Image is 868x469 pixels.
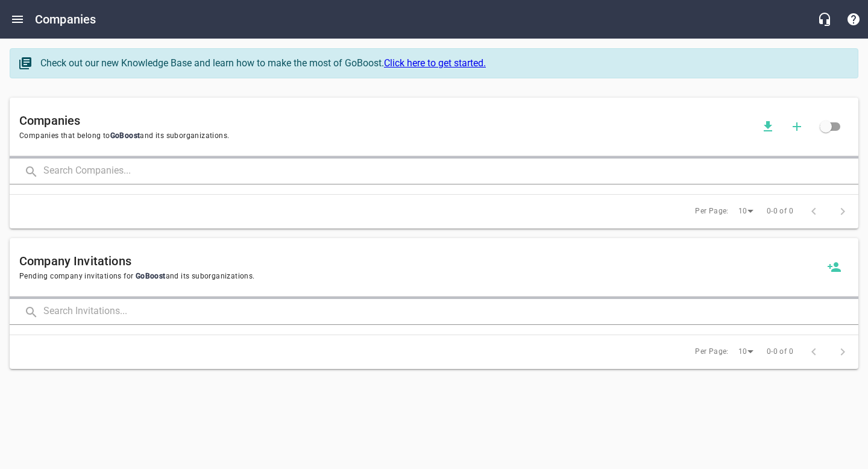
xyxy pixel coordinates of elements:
[43,159,858,184] input: Search Companies...
[133,272,165,280] span: GoBoost
[19,130,753,142] span: Companies that belong to and its suborganizations.
[782,112,811,141] button: Add a new company
[734,344,758,360] div: 10
[767,346,793,358] span: 0-0 of 0
[19,111,753,130] h6: Companies
[19,271,820,283] span: Pending company invitations for and its suborganizations.
[839,5,868,34] button: Support Portal
[695,346,729,358] span: Per Page:
[767,206,793,218] span: 0-0 of 0
[734,203,758,219] div: 10
[43,299,858,325] input: Search Invitations...
[820,253,849,282] button: Invite a new company
[753,112,782,141] button: Download companies
[19,251,820,271] h6: Company Invitations
[40,56,846,71] div: Check out our new Knowledge Base and learn how to make the most of GoBoost.
[384,57,486,69] a: Click here to get started.
[35,10,96,29] h6: Companies
[695,206,729,218] span: Per Page:
[3,5,32,34] button: Open drawer
[810,5,839,34] button: Live Chat
[110,131,140,140] span: GoBoost
[811,112,840,141] span: Click to view all companies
